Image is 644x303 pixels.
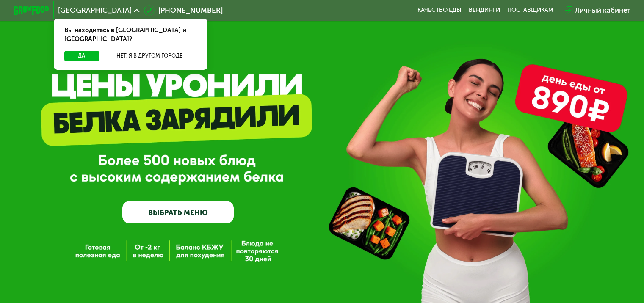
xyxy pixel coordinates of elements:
[122,201,234,223] a: ВЫБРАТЬ МЕНЮ
[507,7,553,14] div: поставщикам
[417,7,462,14] a: Качество еды
[58,7,132,14] span: [GEOGRAPHIC_DATA]
[575,5,630,16] div: Личный кабинет
[469,7,500,14] a: Вендинги
[102,51,197,61] button: Нет, я в другом городе
[64,51,99,61] button: Да
[144,5,223,16] a: [PHONE_NUMBER]
[54,19,207,51] div: Вы находитесь в [GEOGRAPHIC_DATA] и [GEOGRAPHIC_DATA]?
